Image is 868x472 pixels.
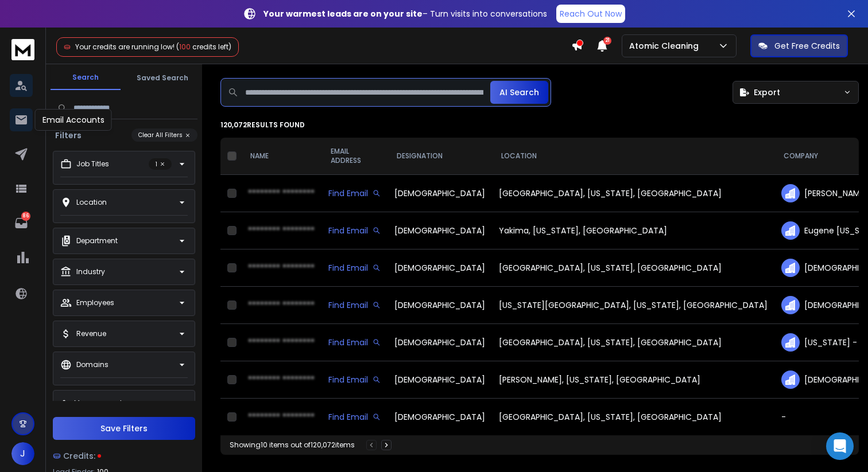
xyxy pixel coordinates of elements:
[241,138,321,175] th: NAME
[176,42,231,52] span: ( credits left)
[74,399,122,408] p: Management
[51,66,121,90] button: Search
[263,8,547,19] p: – Turn visits into conversations
[328,411,381,423] div: Find Email
[11,39,34,60] img: logo
[560,8,622,19] p: Reach Out Now
[328,337,381,348] div: Find Email
[35,109,112,131] div: Email Accounts
[76,159,109,169] p: Job Titles
[76,267,105,276] p: Industry
[492,175,774,212] td: [GEOGRAPHIC_DATA], [US_STATE], [GEOGRAPHIC_DATA]
[51,130,86,141] h3: Filters
[492,399,774,436] td: [GEOGRAPHIC_DATA], [US_STATE], [GEOGRAPHIC_DATA]
[603,37,611,45] span: 21
[387,175,492,212] td: [DEMOGRAPHIC_DATA]
[76,236,118,245] p: Department
[387,324,492,361] td: [DEMOGRAPHIC_DATA]
[179,42,191,52] span: 100
[11,442,34,465] button: J
[21,212,30,221] p: 86
[492,138,774,175] th: LOCATION
[53,417,195,440] button: Save Filters
[328,225,381,236] div: Find Email
[263,8,423,19] strong: Your warmest leads are on your site
[127,67,197,89] button: Saved Search
[76,329,106,338] p: Revenue
[76,360,108,369] p: Domains
[750,34,848,57] button: Get Free Credits
[328,374,381,385] div: Find Email
[754,87,780,98] span: Export
[149,158,172,170] p: 1
[230,440,355,450] div: Showing 10 items out of 120,072 items
[387,249,492,287] td: [DEMOGRAPHIC_DATA]
[774,40,840,52] p: Get Free Credits
[131,128,197,142] button: Clear All Filters
[387,361,492,399] td: [DEMOGRAPHIC_DATA]
[10,212,33,235] a: 86
[387,399,492,436] td: [DEMOGRAPHIC_DATA]
[826,432,854,460] div: Open Intercom Messenger
[492,324,774,361] td: [GEOGRAPHIC_DATA], [US_STATE], [GEOGRAPHIC_DATA]
[328,188,381,199] div: Find Email
[492,249,774,287] td: [GEOGRAPHIC_DATA], [US_STATE], [GEOGRAPHIC_DATA]
[387,212,492,249] td: [DEMOGRAPHIC_DATA]
[387,138,492,175] th: DESIGNATION
[492,287,774,324] td: [US_STATE][GEOGRAPHIC_DATA], [US_STATE], [GEOGRAPHIC_DATA]
[629,40,703,52] p: Atomic Cleaning
[220,120,859,130] p: 120,072 results found
[63,450,95,462] span: Credits:
[76,198,107,207] p: Location
[75,42,175,52] span: Your credits are running low!
[321,138,387,175] th: EMAIL ADDRESS
[556,5,625,23] a: Reach Out Now
[328,262,381,274] div: Find Email
[492,361,774,399] td: [PERSON_NAME], [US_STATE], [GEOGRAPHIC_DATA]
[490,81,548,104] button: AI Search
[76,298,114,307] p: Employees
[492,212,774,249] td: Yakima, [US_STATE], [GEOGRAPHIC_DATA]
[53,444,195,467] a: Credits:
[387,287,492,324] td: [DEMOGRAPHIC_DATA]
[328,299,381,311] div: Find Email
